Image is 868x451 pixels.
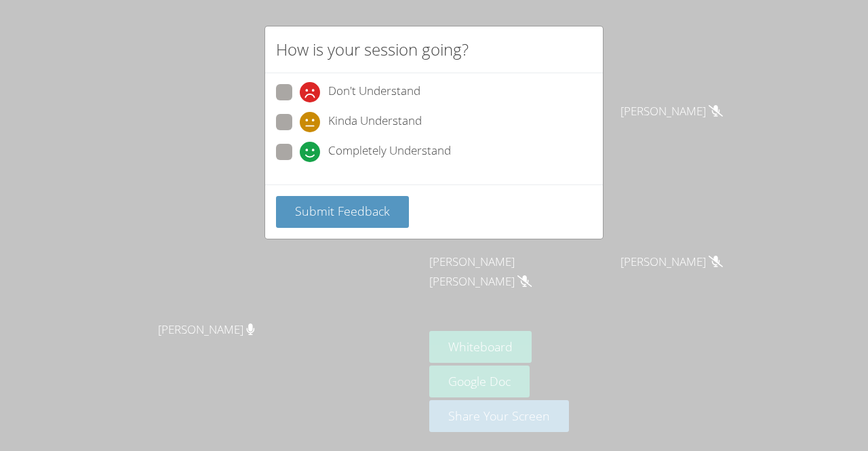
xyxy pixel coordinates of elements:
[276,196,409,228] button: Submit Feedback
[295,203,390,219] span: Submit Feedback
[276,37,469,62] h2: How is your session going?
[328,112,422,132] span: Kinda Understand
[328,82,420,102] span: Don't Understand
[328,142,451,162] span: Completely Understand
